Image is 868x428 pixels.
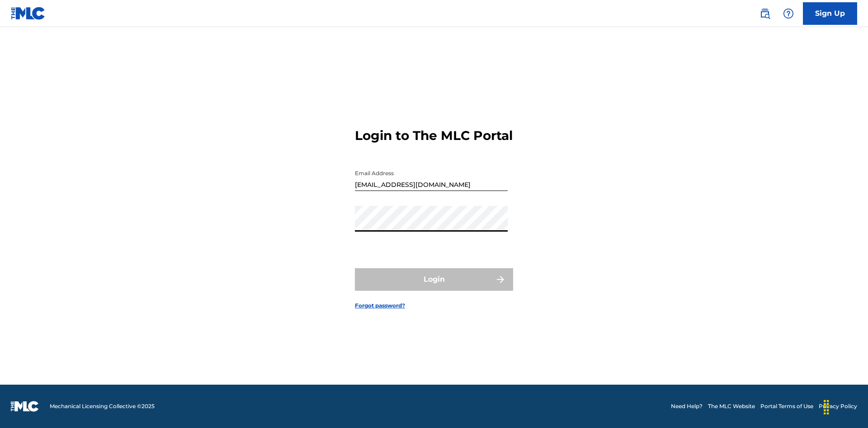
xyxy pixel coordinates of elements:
a: The MLC Website [708,402,755,410]
a: Need Help? [671,402,703,410]
a: Public Search [756,5,774,23]
h3: Login to The MLC Portal [355,128,513,144]
a: Forgot password? [355,302,405,310]
span: Mechanical Licensing Collective © 2025 [50,402,155,410]
div: Drag [819,394,834,421]
a: Privacy Policy [819,402,857,410]
img: search [759,8,770,19]
a: Sign Up [803,2,857,25]
iframe: Chat Widget [823,385,868,428]
img: MLC Logo [11,7,46,20]
a: Portal Terms of Use [760,402,813,410]
img: help [783,8,794,19]
div: Help [779,5,797,23]
img: logo [11,401,39,412]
